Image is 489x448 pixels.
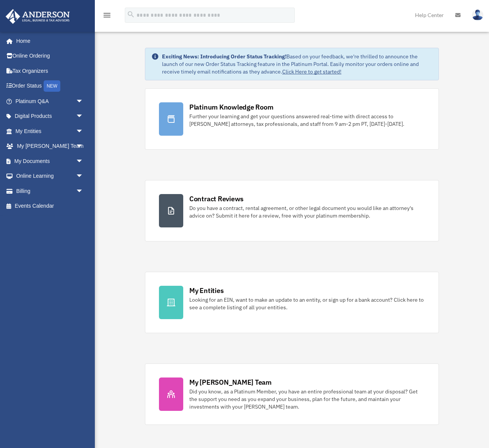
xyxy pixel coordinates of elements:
[76,169,91,184] span: arrow_drop_down
[189,113,425,128] div: Further your learning and get your questions answered real-time with direct access to [PERSON_NAM...
[189,286,223,295] div: My Entities
[189,204,425,219] div: Do you have a contract, rental agreement, or other legal document you would like an attorney's ad...
[5,63,95,78] a: Tax Organizers
[5,124,95,139] a: My Entitiesarrow_drop_down
[162,53,286,60] strong: Exciting News: Introducing Order Status Tracking!
[189,102,274,112] div: Platinum Knowledge Room
[189,296,425,311] div: Looking for an EIN, want to make an update to an entity, or sign up for a bank account? Click her...
[76,109,91,124] span: arrow_drop_down
[5,78,95,94] a: Order StatusNEW
[5,154,95,169] a: My Documentsarrow_drop_down
[282,68,341,75] a: Click Here to get started!
[472,9,483,20] img: User Pic
[102,11,112,20] i: menu
[162,53,432,75] div: Based on your feedback, we're thrilled to announce the launch of our new Order Status Tracking fe...
[145,363,439,425] a: My [PERSON_NAME] Team Did you know, as a Platinum Member, you have an entire professional team at...
[76,94,91,109] span: arrow_drop_down
[76,183,91,199] span: arrow_drop_down
[102,13,112,20] a: menu
[145,272,439,333] a: My Entities Looking for an EIN, want to make an update to an entity, or sign up for a bank accoun...
[5,169,95,184] a: Online Learningarrow_drop_down
[44,80,60,92] div: NEW
[145,180,439,241] a: Contract Reviews Do you have a contract, rental agreement, or other legal document you would like...
[76,124,91,139] span: arrow_drop_down
[5,199,95,214] a: Events Calendar
[76,139,91,154] span: arrow_drop_down
[189,388,425,410] div: Did you know, as a Platinum Member, you have an entire professional team at your disposal? Get th...
[5,33,91,49] a: Home
[189,378,272,387] div: My [PERSON_NAME] Team
[5,139,95,154] a: My [PERSON_NAME] Teamarrow_drop_down
[76,154,91,169] span: arrow_drop_down
[5,49,95,64] a: Online Ordering
[5,94,95,109] a: Platinum Q&Aarrow_drop_down
[145,88,439,150] a: Platinum Knowledge Room Further your learning and get your questions answered real-time with dire...
[3,9,72,24] img: Anderson Advisors Platinum Portal
[5,183,95,199] a: Billingarrow_drop_down
[189,194,244,204] div: Contract Reviews
[127,10,135,19] i: search
[5,109,95,124] a: Digital Productsarrow_drop_down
